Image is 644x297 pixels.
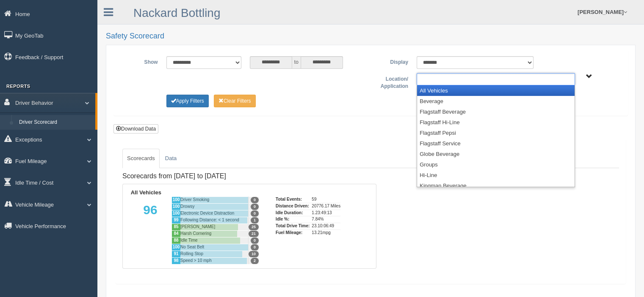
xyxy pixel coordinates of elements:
[312,223,340,229] div: 23.10:06:49
[171,257,180,264] div: 98
[276,196,310,203] div: Total Events:
[417,117,575,128] li: Flagstaff Hi-Line
[171,251,180,257] div: 91
[312,210,340,216] div: 1.23:49:13
[417,149,575,159] li: Globe Beverage
[312,229,340,236] div: 13.21mpg
[249,224,259,230] span: 25
[166,95,209,107] button: Change Filter Options
[276,210,310,216] div: Idle Duration:
[120,56,162,66] label: Show
[15,115,95,130] a: Driver Scorecard
[171,210,180,217] div: 100
[251,204,259,210] span: 0
[214,95,256,107] button: Change Filter Options
[312,216,340,223] div: 7.84%
[249,251,259,257] span: 10
[122,172,376,180] h4: Scorecards from [DATE] to [DATE]
[312,196,340,203] div: 59
[417,180,575,191] li: Kingman Beverage
[417,138,575,149] li: Flagstaff Service
[171,244,180,251] div: 100
[113,124,158,134] button: Download Data
[251,197,259,203] span: 0
[417,106,575,117] li: Flagstaff Beverage
[251,217,259,223] span: 1
[249,231,259,237] span: 21
[171,230,180,237] div: 84
[171,217,180,223] div: 99
[171,223,180,230] div: 85
[417,170,575,180] li: Hi-Line
[171,196,180,203] div: 100
[370,56,412,66] label: Display
[129,196,171,264] div: 96
[171,237,180,244] div: 88
[417,159,575,170] li: Groups
[106,32,636,41] h2: Safety Scorecard
[251,210,259,217] span: 0
[171,203,180,210] div: 100
[160,149,181,168] a: Data
[312,203,340,210] div: 20776.17 Miles
[371,73,413,90] label: Location/ Application
[292,56,301,69] span: to
[251,237,259,244] span: 0
[417,85,575,96] li: All Vehicles
[276,203,310,210] div: Distance Driven:
[131,189,161,196] b: All Vehicles
[251,258,259,264] span: 2
[276,216,310,223] div: Idle %:
[276,223,310,229] div: Total Drive Time:
[276,229,310,236] div: Fuel Mileage:
[122,149,160,168] a: Scorecards
[417,96,575,106] li: Beverage
[417,128,575,138] li: Flagstaff Pepsi
[251,244,259,251] span: 0
[133,6,220,19] a: Nackard Bottling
